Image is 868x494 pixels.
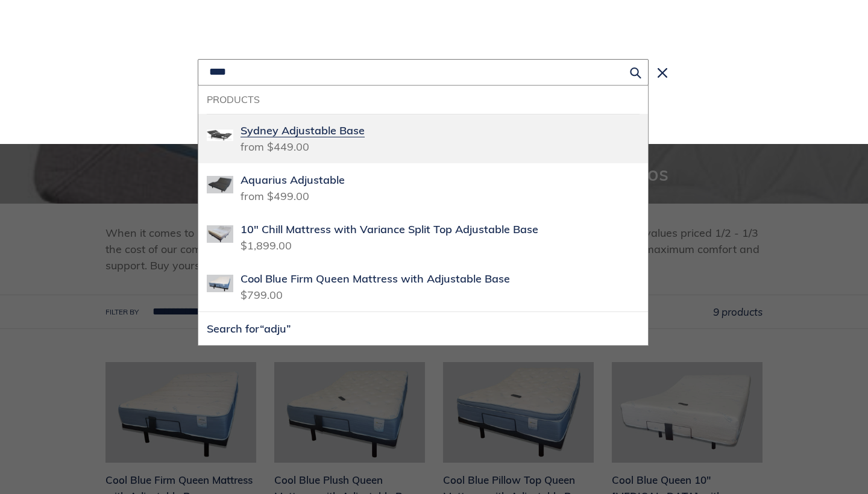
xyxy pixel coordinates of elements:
[260,322,291,336] span: “adju”
[241,235,292,252] span: $1,899.00
[198,114,648,163] a: Sydney Adjustable BaseSydney Adjustable Basefrom $449.00
[207,122,233,149] img: Sydney Adjustable Base
[207,172,233,198] img: Aquarius Adjustable
[241,223,538,237] span: 10" Chill Mattress with Variance Split Top Adjustable Base
[241,272,510,286] span: Cool Blue Firm Queen Mattress with Adjustable Base
[241,186,309,203] span: from $499.00
[198,213,648,262] a: 10-inch-chill-mattress-with-split-top-variance-adjustable-base10" Chill Mattress with Variance Sp...
[198,312,648,345] button: Search for“adju”
[198,262,648,311] a: Cool Blue Firm Queen Mattress with Adjustable BaseCool Blue Firm Queen Mattress with Adjustable B...
[207,270,233,297] img: Cool Blue Firm Queen Mattress with Adjustable Base
[198,59,649,86] input: Search
[241,124,365,138] span: Sydney Adjustable Base
[241,284,283,302] span: $799.00
[207,94,640,105] h3: Products
[241,136,309,154] span: from $449.00
[241,174,345,187] span: Aquarius Adjustable
[198,163,648,213] a: Aquarius AdjustableAquarius Adjustablefrom $499.00
[207,221,233,248] img: 10-inch-chill-mattress-with-split-top-variance-adjustable-base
